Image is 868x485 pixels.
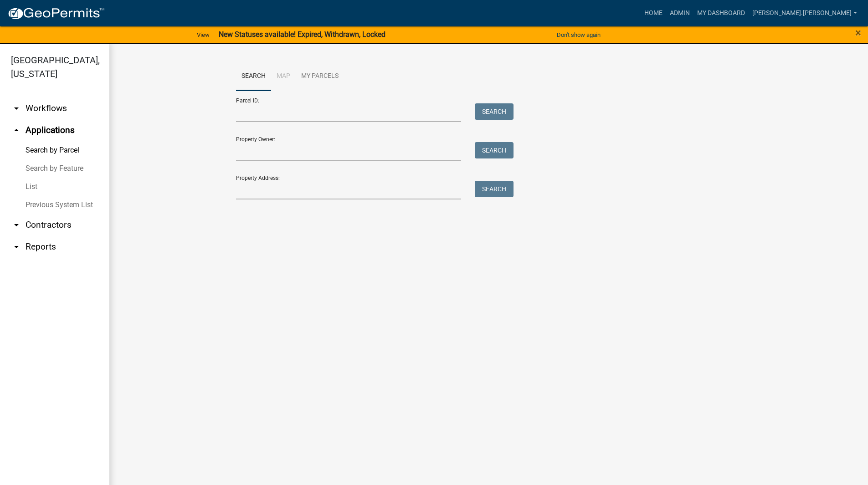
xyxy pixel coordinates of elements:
strong: New Statuses available! Expired, Withdrawn, Locked [219,30,385,39]
button: Search [475,142,514,158]
i: arrow_drop_down [11,103,22,114]
button: Search [475,103,514,120]
i: arrow_drop_up [11,125,22,136]
button: Search [475,181,514,197]
i: arrow_drop_down [11,220,22,230]
a: My Dashboard [693,5,749,22]
button: Don't show again [553,27,604,42]
a: Home [641,5,666,22]
a: My Parcels [296,62,344,91]
i: arrow_drop_down [11,241,22,252]
button: Close [855,27,861,38]
a: View [193,27,213,42]
a: Admin [666,5,693,22]
span: × [855,26,861,39]
a: [PERSON_NAME].[PERSON_NAME] [749,5,861,22]
a: Search [236,62,271,91]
